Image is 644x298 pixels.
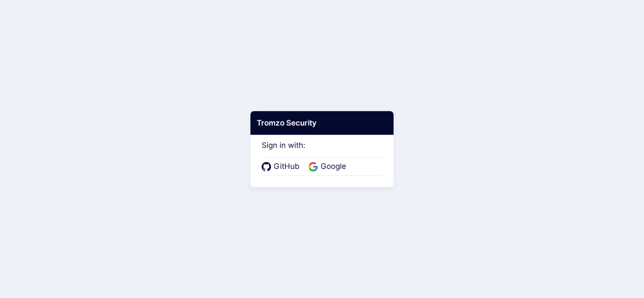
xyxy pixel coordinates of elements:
[271,161,302,172] span: GitHub
[250,111,394,135] div: Tromzo Security
[318,161,349,172] span: Google
[262,128,382,176] div: Sign in with:
[309,161,349,172] a: Google
[262,161,302,172] a: GitHub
